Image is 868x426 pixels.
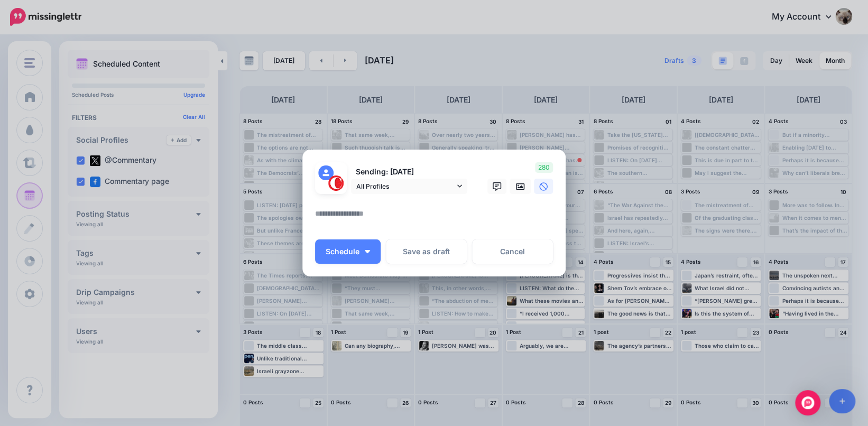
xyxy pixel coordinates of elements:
[535,162,553,173] span: 280
[356,181,455,192] span: All Profiles
[365,250,370,253] img: arrow-down-white.png
[318,165,334,181] img: user_default_image.png
[795,390,820,415] div: Open Intercom Messenger
[386,239,467,264] button: Save as draft
[326,248,359,255] span: Schedule
[328,175,344,191] img: 291864331_468958885230530_187971914351797662_n-bsa127305.png
[351,179,467,194] a: All Profiles
[472,239,553,264] a: Cancel
[315,239,381,264] button: Schedule
[351,166,467,178] p: Sending: [DATE]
